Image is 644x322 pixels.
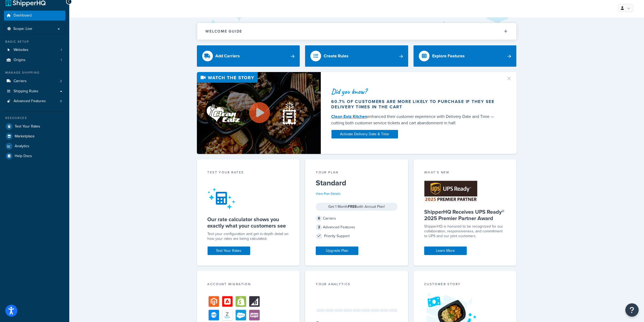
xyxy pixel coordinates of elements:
div: Basic Setup [4,39,65,44]
a: Carriers2 [4,76,65,86]
a: View Plan Details [316,191,341,196]
a: Help Docs [4,151,65,161]
a: Upgrade Plan [316,247,358,255]
div: 60.7% of customers are more likely to purchase if they see delivery times in the cart [331,99,500,110]
span: 3 [316,224,322,230]
div: Account Migration [208,282,289,288]
a: Advanced Features0 [4,96,65,106]
div: Did you know? [331,88,500,95]
div: Add Carriers [216,52,240,60]
a: Shipping Rules [4,86,65,96]
div: Customer Story [424,282,506,288]
a: Analytics [4,141,65,151]
strong: FREE [348,204,357,209]
a: Add Carriers [197,45,300,67]
a: Learn More [424,247,467,255]
span: Origins [14,58,26,62]
h2: Welcome Guide [206,29,242,33]
span: Marketplace [15,134,35,139]
h5: ShipperHQ Receives UPS Ready® 2025 Premier Partner Award [424,209,506,221]
div: Manage Shipping [4,70,65,75]
button: Open Resource Center [625,303,639,317]
a: Create Rules [305,45,408,67]
div: What's New [424,170,506,176]
a: Dashboard [4,11,65,21]
span: 0 [60,99,62,104]
a: Explore Features [414,45,517,67]
span: Websites [14,48,29,52]
a: Marketplace [4,132,65,141]
a: Websites1 [4,45,65,55]
a: Test Your Rates [4,122,65,131]
li: Carriers [4,76,65,86]
div: Test your configuration and get in-depth detail on how your rates are being calculated. [208,232,289,241]
span: 2 [60,79,62,84]
div: Resources [4,116,65,120]
button: Welcome Guide [197,23,516,40]
div: Advanced Features [316,224,398,231]
div: enhanced their customer experience with Delivery Date and Time — cutting both customer service ti... [331,113,500,126]
li: Origins [4,55,65,65]
h5: Standard [316,179,398,187]
div: Explore Features [432,52,465,60]
div: Priority Support [316,232,398,240]
span: 1 [61,48,62,52]
div: Test your rates [208,170,289,176]
span: Scope: Live [13,27,32,31]
span: Test Your Rates [15,124,40,129]
a: Origins1 [4,55,65,65]
li: Advanced Features [4,96,65,106]
div: Your Plan [316,170,398,176]
h5: Our rate calculator shows you exactly what your customers see [208,216,289,229]
div: Create Rules [324,52,349,60]
a: Test Your Rates [208,247,250,255]
span: Dashboard [14,13,32,18]
span: Advanced Features [14,99,46,104]
a: Activate Delivery Date & Time [331,130,398,138]
span: 1 [61,58,62,62]
a: Clean Eatz Kitchen [331,113,367,120]
span: 6 [316,215,322,222]
span: Carriers [14,79,27,84]
span: Help Docs [15,154,32,158]
img: Video thumbnail [197,72,321,154]
li: Websites [4,45,65,55]
div: Get 1 Month with Annual Plan! [316,203,398,211]
p: ShipperHQ is honored to be recognized for our collaboration, responsiveness, and commitment to UP... [424,224,506,238]
span: Analytics [15,144,29,149]
div: Carriers [316,215,398,222]
span: Shipping Rules [14,89,38,94]
div: Your Analytics [316,282,398,288]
